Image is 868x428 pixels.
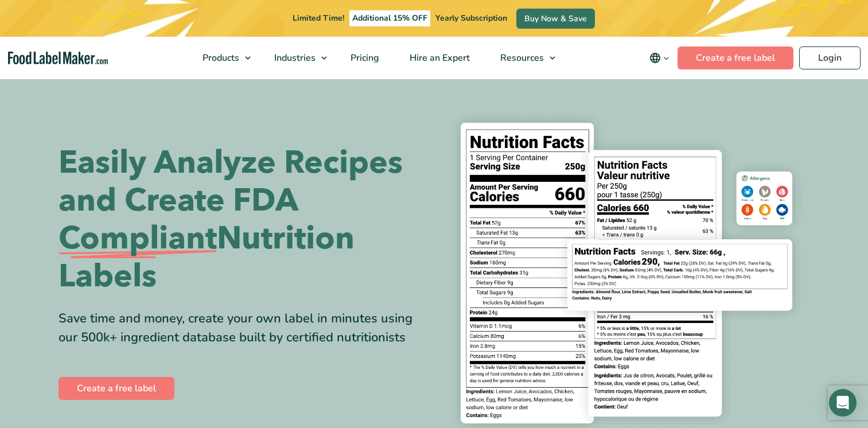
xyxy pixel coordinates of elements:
a: Industries [259,37,333,79]
a: Resources [485,37,561,79]
h1: Easily Analyze Recipes and Create FDA Nutrition Labels [59,144,426,295]
a: Create a free label [678,46,793,69]
a: Hire an Expert [395,37,482,79]
a: Buy Now & Save [516,9,595,29]
div: Open Intercom Messenger [829,389,857,417]
a: Login [799,46,861,69]
span: Products [199,52,240,64]
a: Create a free label [59,377,174,400]
span: Resources [497,52,545,64]
a: Pricing [336,37,392,79]
span: Additional 15% OFF [349,10,430,26]
div: Save time and money, create your own label in minutes using our 500k+ ingredient database built b... [59,309,426,347]
a: Products [188,37,256,79]
span: Hire an Expert [406,52,471,64]
span: Pricing [347,52,380,64]
span: Industries [271,52,317,64]
span: Limited Time! [293,13,344,24]
span: Compliant [59,220,217,258]
span: Yearly Subscription [435,13,507,24]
